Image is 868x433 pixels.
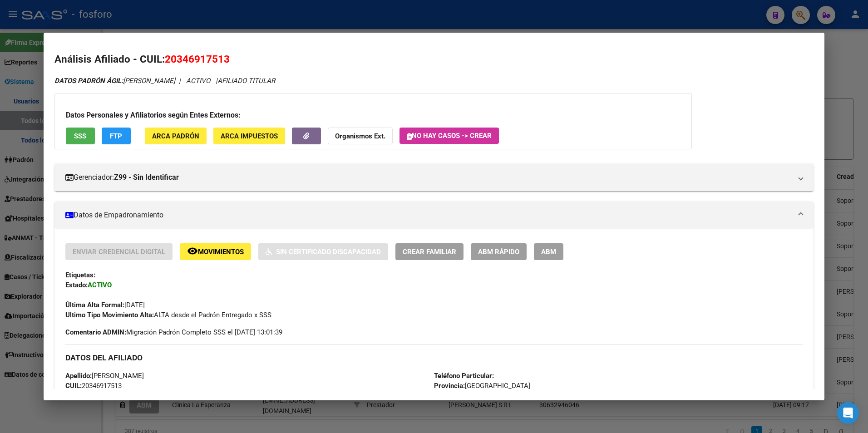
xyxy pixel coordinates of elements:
mat-expansion-panel-header: Datos de Empadronamiento [54,202,814,229]
strong: Etiquetas: [65,271,95,279]
strong: Comentario ADMIN: [65,328,126,336]
strong: Ultimo Tipo Movimiento Alta: [65,311,154,319]
mat-panel-title: Gerenciador: [65,172,792,183]
span: [PERSON_NAME] [65,372,144,380]
strong: ACTIVO [88,281,112,289]
button: SSS [66,128,95,144]
button: Sin Certificado Discapacidad [258,243,388,260]
span: [PERSON_NAME] - [54,77,179,85]
h3: DATOS DEL AFILIADO [65,353,803,363]
span: FTP [110,132,122,140]
span: SSS [74,132,86,140]
strong: Z99 - Sin Identificar [114,172,179,183]
strong: Estado: [65,281,88,289]
span: ALTA desde el Padrón Entregado x SSS [65,311,271,319]
h3: Datos Personales y Afiliatorios según Entes Externos: [66,110,681,121]
mat-expansion-panel-header: Gerenciador:Z99 - Sin Identificar [54,164,814,191]
span: ARCA Padrón [152,132,199,140]
strong: CUIL: [65,382,82,390]
h2: Análisis Afiliado - CUIL: [54,52,814,67]
div: Open Intercom Messenger [837,402,859,424]
strong: Apellido: [65,372,92,380]
span: AFILIADO TITULAR [217,77,275,85]
span: 20346917513 [165,53,230,65]
span: Migración Padrón Completo SSS el [DATE] 13:01:39 [65,327,282,337]
strong: DATOS PADRÓN ÁGIL: [54,77,123,85]
button: Enviar Credencial Digital [65,243,173,260]
span: Sin Certificado Discapacidad [276,248,381,256]
strong: Teléfono Particular: [434,372,494,380]
span: Enviar Credencial Digital [73,248,165,256]
button: ABM [534,243,563,260]
span: Crear Familiar [403,248,456,256]
button: No hay casos -> Crear [399,128,499,144]
span: [GEOGRAPHIC_DATA] [434,382,530,390]
mat-icon: remove_red_eye [187,246,198,256]
strong: Última Alta Formal: [65,301,124,309]
span: Movimientos [198,248,244,256]
button: Movimientos [180,243,251,260]
button: ARCA Padrón [145,128,207,144]
span: ABM [541,248,556,256]
mat-panel-title: Datos de Empadronamiento [65,210,792,221]
span: ABM Rápido [478,248,519,256]
span: [DATE] [65,301,145,309]
strong: Provincia: [434,382,465,390]
button: FTP [102,128,131,144]
button: ARCA Impuestos [213,128,285,144]
span: No hay casos -> Crear [407,132,492,140]
strong: Organismos Ext. [335,132,385,140]
button: ABM Rápido [471,243,527,260]
button: Crear Familiar [395,243,464,260]
span: 20346917513 [65,382,122,390]
button: Organismos Ext. [328,128,393,144]
span: ARCA Impuestos [221,132,278,140]
i: | ACTIVO | [54,77,275,85]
